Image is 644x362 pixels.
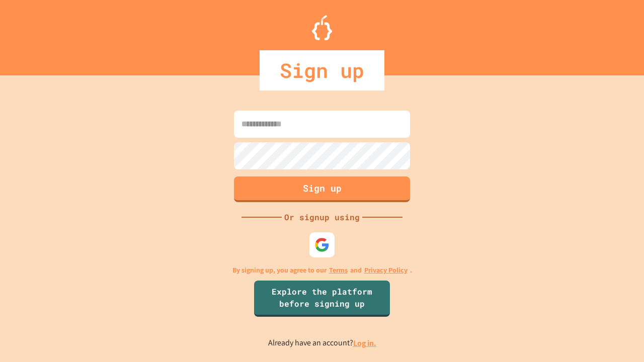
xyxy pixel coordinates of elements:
[268,337,376,349] p: Already have an account?
[312,15,332,40] img: Logo.svg
[329,265,348,276] a: Terms
[602,322,634,352] iframe: chat widget
[314,237,330,252] img: google-icon.svg
[353,338,376,348] a: Log in.
[232,265,412,276] p: By signing up, you agree to our and .
[234,176,410,202] button: Sign up
[260,50,384,90] div: Sign up
[364,265,408,276] a: Privacy Policy
[282,211,362,223] div: Or signup using
[254,281,390,317] a: Explore the platform before signing up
